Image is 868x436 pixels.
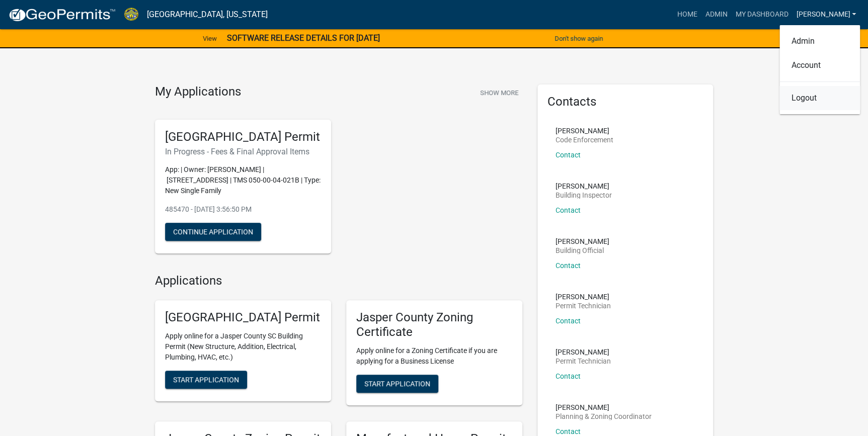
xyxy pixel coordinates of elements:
[779,86,860,110] a: Logout
[165,130,321,144] h5: [GEOGRAPHIC_DATA] Permit
[165,164,321,196] p: App: | Owner: [PERSON_NAME] | [STREET_ADDRESS] | TMS 050-00-04-021B | Type: New Single Family
[556,372,581,380] a: Contact
[556,247,609,254] p: Building Official
[779,25,860,114] div: [PERSON_NAME]
[165,223,261,241] button: Continue Application
[556,427,581,435] a: Contact
[155,274,522,288] h4: Applications
[556,302,611,309] p: Permit Technician
[556,192,612,199] p: Building Inspector
[124,8,139,21] img: Jasper County, South Carolina
[356,375,438,393] button: Start Application
[476,84,522,101] button: Show More
[165,331,321,363] p: Apply online for a Jasper County SC Building Permit (New Structure, Addition, Electrical, Plumbin...
[556,136,613,143] p: Code Enforcement
[556,261,581,270] a: Contact
[155,84,241,100] h4: My Applications
[792,5,860,24] a: [PERSON_NAME]
[165,204,321,215] p: 485470 - [DATE] 3:56:50 PM
[199,30,221,47] a: View
[165,147,321,156] h6: In Progress - Fees & Final Approval Items
[556,183,612,190] p: [PERSON_NAME]
[165,371,247,389] button: Start Application
[556,151,581,159] a: Contact
[556,348,611,356] p: [PERSON_NAME]
[547,95,703,109] h5: Contacts
[556,206,581,214] a: Contact
[550,30,607,47] button: Don't show again
[556,404,652,411] p: [PERSON_NAME]
[165,310,321,325] h5: [GEOGRAPHIC_DATA] Permit
[364,379,430,387] span: Start Application
[779,53,860,77] a: Account
[356,310,512,339] h5: Jasper County Zoning Certificate
[147,6,268,23] a: [GEOGRAPHIC_DATA], [US_STATE]
[556,358,611,365] p: Permit Technician
[227,33,380,43] strong: SOFTWARE RELEASE DETAILS FOR [DATE]
[701,5,731,24] a: Admin
[556,317,581,325] a: Contact
[556,238,609,245] p: [PERSON_NAME]
[356,345,512,367] p: Apply online for a Zoning Certificate if you are applying for a Business License
[673,5,701,24] a: Home
[556,413,652,420] p: Planning & Zoning Coordinator
[556,293,611,300] p: [PERSON_NAME]
[173,376,239,384] span: Start Application
[556,127,613,134] p: [PERSON_NAME]
[731,5,792,24] a: My Dashboard
[779,29,860,53] a: Admin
